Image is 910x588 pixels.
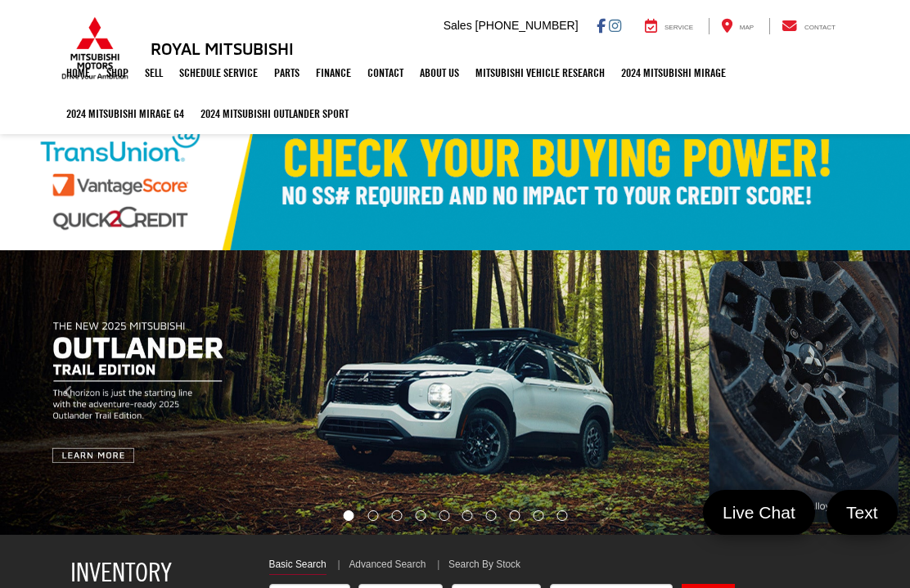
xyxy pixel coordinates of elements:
[444,19,472,32] span: Sales
[412,52,467,93] a: About Us
[633,18,705,34] a: Service
[415,510,426,521] li: Go to slide number 4.
[98,52,137,93] a: Shop
[343,510,354,521] li: Go to slide number 1.
[171,52,266,93] a: Schedule Service: Opens in a new tab
[740,24,754,31] span: Map
[769,18,848,34] a: Contact
[367,510,378,521] li: Go to slide number 2.
[349,558,426,574] a: Advanced Search
[448,558,520,574] a: Search By Stock
[391,510,402,521] li: Go to slide number 3.
[714,501,804,523] span: Live Chat
[664,24,693,31] span: Service
[838,501,886,523] span: Text
[475,19,579,32] span: [PHONE_NUMBER]
[709,18,766,34] a: Map
[269,558,327,575] a: Basic Search
[597,19,606,32] a: Facebook: Click to visit our Facebook page
[151,39,294,57] h3: Royal Mitsubishi
[534,510,544,521] li: Go to slide number 9.
[58,52,98,93] a: Home
[613,52,734,93] a: 2024 Mitsubishi Mirage
[557,510,568,521] li: Go to slide number 10.
[703,490,815,535] a: Live Chat
[510,510,520,521] li: Go to slide number 8.
[462,510,473,521] li: Go to slide number 6.
[827,490,898,535] a: Text
[773,283,910,502] button: Click to view next picture.
[467,52,613,93] a: Mitsubishi Vehicle Research
[58,16,132,80] img: Mitsubishi
[439,510,449,521] li: Go to slide number 5.
[609,19,621,32] a: Instagram: Click to visit our Instagram page
[359,52,412,93] a: Contact
[58,93,192,134] a: 2024 Mitsubishi Mirage G4
[137,52,171,93] a: Sell
[804,24,836,31] span: Contact
[192,93,357,134] a: 2024 Mitsubishi Outlander SPORT
[266,52,308,93] a: Parts: Opens in a new tab
[486,510,497,521] li: Go to slide number 7.
[308,52,359,93] a: Finance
